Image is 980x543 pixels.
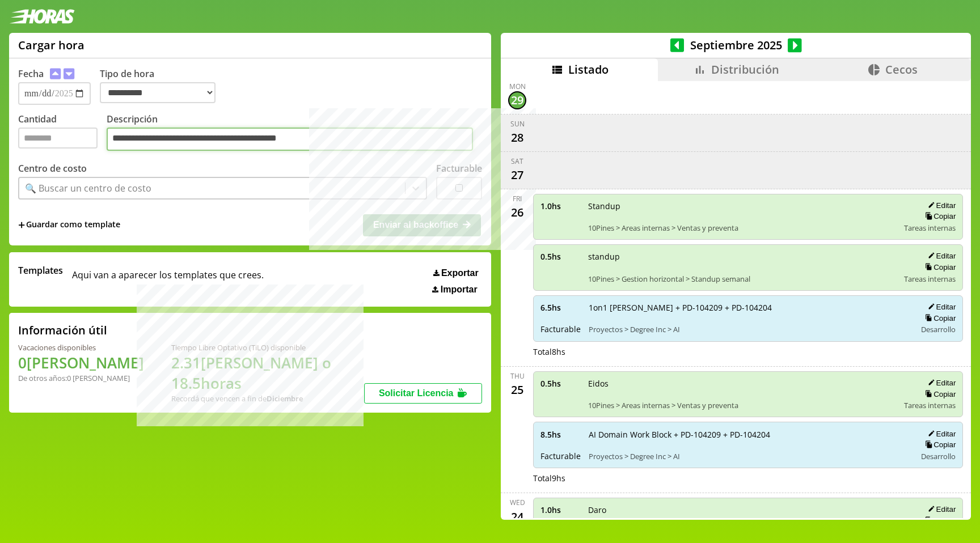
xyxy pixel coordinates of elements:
[513,194,522,203] div: Fri
[588,274,896,284] span: 10Pines > Gestion horizontal > Standup semanal
[18,323,107,338] h2: Información útil
[540,378,580,389] span: 0.5 hs
[171,342,364,353] div: Tiempo Libre Optativo (TiLO) disponible
[25,182,151,194] div: 🔍 Buscar un centro de costo
[18,37,85,53] h1: Cargar hora
[441,268,479,278] span: Exportar
[18,128,98,149] input: Cantidad
[922,313,956,323] button: Copiar
[924,429,956,439] button: Editar
[921,451,956,461] span: Desarrollo
[267,393,303,404] b: Diciembre
[540,201,580,211] span: 1.0 hs
[18,219,120,231] span: +Guardar como template
[904,400,956,410] span: Tareas internas
[540,251,580,262] span: 0.5 hs
[921,324,956,334] span: Desarrollo
[100,82,216,103] select: Tipo de hora
[430,268,482,279] button: Exportar
[18,342,144,353] div: Vacaciones disponibles
[540,429,581,440] span: 8.5 hs
[18,113,107,154] label: Cantidad
[18,219,25,231] span: +
[18,162,87,175] label: Centro de costo
[9,9,75,24] img: logotipo
[589,324,908,334] span: Proyectos > Degree Inc > AI
[508,91,526,109] div: 29
[924,302,956,312] button: Editar
[436,162,482,175] label: Facturable
[511,156,523,166] div: Sat
[588,504,896,515] span: Daro
[508,203,526,222] div: 26
[922,440,956,449] button: Copiar
[364,383,482,404] button: Solicitar Licencia
[922,516,956,525] button: Copiar
[107,128,473,151] textarea: Descripción
[540,302,581,313] span: 6.5 hs
[533,473,963,483] div: Total 9 hs
[510,371,525,381] div: Thu
[684,37,788,53] span: Septiembre 2025
[589,302,908,313] span: 1on1 [PERSON_NAME] + PD-104209 + PD-104204
[540,451,581,461] span: Facturable
[171,353,364,393] h1: 2.31 [PERSON_NAME] o 18.5 horas
[441,285,478,295] span: Importar
[922,262,956,272] button: Copiar
[904,274,956,284] span: Tareas internas
[508,129,526,147] div: 28
[922,389,956,399] button: Copiar
[501,81,971,519] div: scrollable content
[509,82,526,91] div: Mon
[18,353,144,373] h1: 0 [PERSON_NAME]
[589,429,908,440] span: AI Domain Work Block + PD-104209 + PD-104204
[588,201,896,211] span: Standup
[588,378,896,389] span: Eidos
[922,211,956,221] button: Copiar
[924,251,956,261] button: Editar
[540,504,580,515] span: 1.0 hs
[18,373,144,383] div: De otros años: 0 [PERSON_NAME]
[924,504,956,514] button: Editar
[924,201,956,210] button: Editar
[924,378,956,388] button: Editar
[72,264,264,295] span: Aqui van a aparecer los templates que crees.
[508,166,526,184] div: 27
[885,62,918,77] span: Cecos
[568,62,609,77] span: Listado
[510,119,525,129] div: Sun
[18,67,44,80] label: Fecha
[171,393,364,404] div: Recordá que vencen a fin de
[107,113,482,154] label: Descripción
[100,67,225,105] label: Tipo de hora
[533,346,963,357] div: Total 8 hs
[379,388,454,398] span: Solicitar Licencia
[588,251,896,262] span: standup
[540,324,581,334] span: Facturable
[588,223,896,233] span: 10Pines > Areas internas > Ventas y preventa
[18,264,63,277] span: Templates
[589,451,908,461] span: Proyectos > Degree Inc > AI
[904,223,956,233] span: Tareas internas
[711,62,779,77] span: Distribución
[508,507,526,525] div: 24
[588,400,896,410] span: 10Pines > Areas internas > Ventas y preventa
[508,381,526,399] div: 25
[510,498,525,507] div: Wed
